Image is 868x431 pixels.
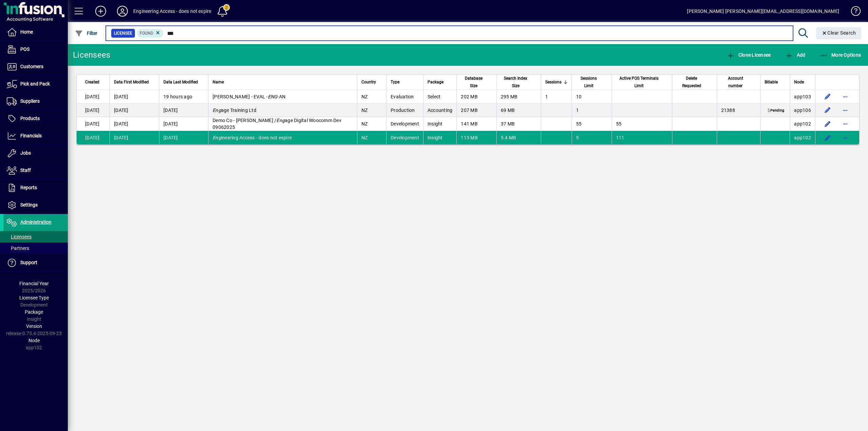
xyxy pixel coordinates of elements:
div: Country [361,78,382,86]
button: Edit [822,132,833,143]
span: Sessions Limit [576,75,601,90]
a: Products [3,110,68,127]
span: Active POS Terminals Limit [616,75,662,90]
div: Database Size [461,75,492,90]
div: Active POS Terminals Limit [616,75,668,90]
td: [DATE] [77,131,110,144]
span: [PERSON_NAME] - EVAL - -AN [213,94,285,99]
span: Customers [20,64,43,69]
span: ineering Access - does not expire [213,135,292,140]
span: More Options [820,52,861,58]
td: Evaluation [386,90,423,103]
td: 55 [572,117,612,131]
span: Created [85,78,99,86]
span: Database Size [461,75,486,90]
div: Licensees [73,50,110,60]
button: Edit [822,118,833,129]
span: Reports [20,185,37,190]
td: NZ [357,131,386,144]
td: [DATE] [159,131,208,144]
button: Clone Licensee [725,49,772,61]
span: Products [20,116,40,121]
button: Edit [822,105,833,116]
div: Node [794,78,811,86]
span: app106.prod.infusionbusinesssoftware.com [794,107,811,113]
td: 69 MB [496,103,541,117]
span: Delete Requested [676,75,706,90]
div: Package [428,78,453,86]
td: [DATE] [110,131,159,144]
td: [DATE] [77,103,110,117]
span: Licensees [7,234,32,239]
span: Financials [20,133,42,138]
div: Type [391,78,419,86]
span: Administration [20,219,52,225]
td: NZ [357,117,386,131]
span: Home [20,29,33,35]
span: Node [794,78,804,86]
button: Edit [822,91,833,102]
span: Settings [20,202,38,208]
span: Node [28,338,40,343]
span: Version [26,324,42,329]
td: Select [423,90,457,103]
td: 37 MB [496,117,541,131]
td: 202 MB [456,90,496,103]
td: Development [386,117,423,131]
span: Account number [721,75,750,90]
button: Add [90,5,112,17]
td: 141 MB [456,117,496,131]
div: Sessions Limit [576,75,608,90]
mat-chip: Found Status: Found [137,29,164,38]
span: Name [213,78,224,86]
td: [DATE] [159,103,208,117]
a: Jobs [3,145,68,162]
button: Filter [73,27,99,39]
span: Type [391,78,399,86]
td: [DATE] [77,90,110,103]
span: Clone Licensee [727,52,771,58]
span: Package [25,309,43,315]
td: 5.4 MB [496,131,541,144]
a: POS [3,41,68,58]
div: Account number [721,75,756,90]
td: [DATE] [159,117,208,131]
span: app102.prod.infusionbusinesssoftware.com [794,135,811,140]
a: Suppliers [3,93,68,110]
div: Data Last Modified [163,78,204,86]
span: Support [20,260,37,265]
div: Delete Requested [676,75,712,90]
em: Eng [213,135,221,140]
button: More options [840,105,851,116]
span: Jobs [20,150,31,156]
button: Clear [816,27,862,39]
td: Insight [423,131,457,144]
span: Search Index Size [501,75,531,90]
span: Data First Modified [114,78,149,86]
span: age Training Ltd [213,107,256,113]
td: Development [386,131,423,144]
td: 1 [572,103,612,117]
div: Search Index Size [501,75,537,90]
td: 1 [541,90,572,103]
span: Financial Year [19,281,49,286]
a: Pick and Pack [3,76,68,93]
a: Financials [3,128,68,144]
span: app103.prod.infusionbusinesssoftware.com [794,94,811,99]
td: 10 [572,90,612,103]
td: Insight [423,117,457,131]
td: 113 MB [456,131,496,144]
span: Sessions [545,78,561,86]
a: Partners [3,242,68,254]
button: More Options [818,49,863,61]
span: Data Last Modified [163,78,198,86]
a: Licensees [3,231,68,242]
div: Sessions [545,78,568,86]
span: Clear Search [822,30,856,36]
div: [PERSON_NAME] [PERSON_NAME][EMAIL_ADDRESS][DOMAIN_NAME] [687,6,839,17]
em: ENG [268,94,278,99]
td: 295 MB [496,90,541,103]
a: Support [3,254,68,271]
a: Settings [3,197,68,214]
td: 111 [612,131,672,144]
